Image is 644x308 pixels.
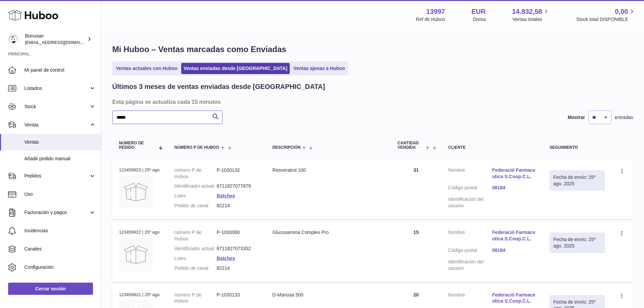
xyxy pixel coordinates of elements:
dt: número P de Huboo [174,292,217,305]
a: Federació Farmaceutica S.Coop.C.L. [492,229,536,242]
span: Stock total DISPONIBLE [576,16,636,23]
span: Incidencias [24,228,96,234]
span: Añadir pedido manual [24,156,96,162]
div: 123459921 | 25º ago. [119,292,161,298]
a: 08184 [492,247,536,254]
label: Mostrar [568,114,585,121]
span: Ventas totales [512,16,550,23]
dt: número P de Huboo [174,167,217,180]
h3: Esta página se actualiza cada 15 minutos [112,98,631,105]
div: Ref de Huboo [416,16,445,23]
img: no-photo.jpg [119,175,153,209]
dd: 82214 [217,203,259,209]
div: 123459923 | 25º ago. [119,167,161,173]
a: Federació Farmaceutica S.Coop.C.L. [492,292,536,305]
span: Ventas [24,122,89,128]
div: D-Manosa 500 [272,292,384,298]
h1: Mi Huboo – Ventas marcadas como Enviadas [112,44,633,55]
dd: 82214 [217,265,259,271]
a: Batches [217,193,235,198]
a: 0,00 Stock total DISPONIBLE [576,7,636,23]
dd: 8711827077879 [217,183,259,189]
div: Glucosamina Complex Pro [272,229,384,236]
div: Fecha de envío: 25º ago. 2025 [553,236,601,249]
span: Descripción [272,145,301,150]
dt: número P de Huboo [174,229,217,242]
dd: P-1030132 [217,167,259,180]
span: número P de Huboo [174,145,219,150]
a: Ventas actuales con Huboo [114,63,180,74]
a: Batches [217,256,235,261]
div: Bonusan [25,33,86,46]
div: Seguimiento [550,145,605,150]
span: Uso [24,191,96,197]
span: [EMAIL_ADDRESS][DOMAIN_NAME] [25,40,99,45]
span: Configuración [24,264,96,270]
div: Divisa [473,16,486,23]
h2: Últimos 3 meses de ventas enviadas desde [GEOGRAPHIC_DATA] [112,82,325,91]
span: Listados [24,85,89,92]
div: 123459922 | 25º ago. [119,229,161,235]
dt: Nombre [448,167,492,182]
dt: Código postal [448,185,492,193]
a: Federació Farmaceutica S.Coop.C.L. [492,167,536,180]
a: 14.832,58 Ventas totales [512,7,550,23]
dt: Nombre [448,229,492,244]
span: Ventas [24,139,96,145]
span: 14.832,58 [512,7,542,16]
strong: 13997 [426,7,445,16]
img: no-photo.jpg [119,238,153,271]
div: Resveratrol 100 [272,167,384,173]
dt: Lotes [174,193,217,199]
dt: Identificador actual [174,183,217,189]
a: 08184 [492,185,536,191]
div: Cliente [448,145,536,150]
span: Facturación y pagos [24,209,89,216]
span: Cantidad vendida [398,141,424,150]
span: Mi panel de control [24,67,96,73]
dt: Identificación del usuario [448,196,492,209]
span: Número de pedido [119,141,155,150]
dt: Nombre [448,292,492,306]
a: Ventas ajenas a Huboo [291,63,348,74]
span: Stock [24,103,89,110]
dd: P-1030060 [217,229,259,242]
dd: P-1030133 [217,292,259,305]
span: Pedidos [24,173,89,179]
td: 31 [391,160,442,219]
dt: Identificador actual [174,245,217,252]
dd: 8711827073352 [217,245,259,252]
strong: EUR [471,7,485,16]
a: Cerrar sesión [8,283,93,295]
dt: Pedido de canal [174,203,217,209]
dt: Código postal [448,247,492,255]
span: Canales [24,246,96,252]
dt: Lotes [174,255,217,262]
dt: Identificación del usuario [448,259,492,271]
span: 0,00 [615,7,628,16]
span: entradas [615,114,633,121]
div: Fecha de envío: 25º ago. 2025 [553,174,601,187]
dt: Pedido de canal [174,265,217,271]
a: Ventas enviadas desde [GEOGRAPHIC_DATA] [181,63,290,74]
img: info@bonusan.es [8,34,18,44]
td: 15 [391,222,442,281]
